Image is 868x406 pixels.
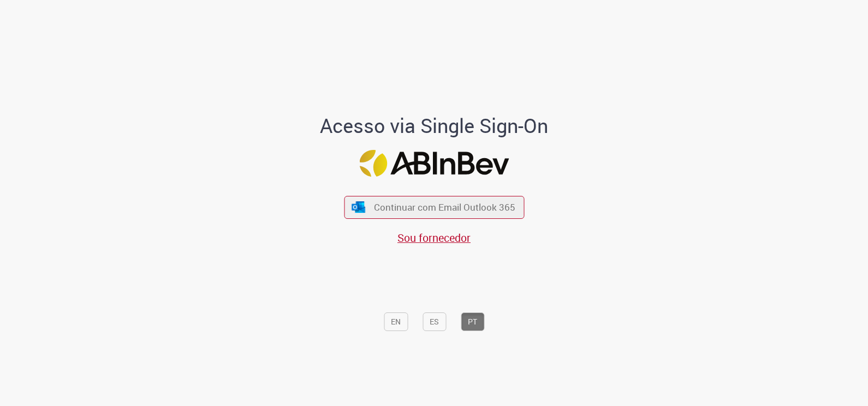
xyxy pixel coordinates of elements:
[283,115,586,137] h1: Acesso via Single Sign-On
[351,201,366,213] img: ícone Azure/Microsoft 360
[384,312,408,331] button: EN
[344,196,524,218] button: ícone Azure/Microsoft 360 Continuar com Email Outlook 365
[397,230,471,245] a: Sou fornecedor
[359,150,509,177] img: Logo ABInBev
[374,201,515,214] span: Continuar com Email Outlook 365
[423,312,446,331] button: ES
[461,312,484,331] button: PT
